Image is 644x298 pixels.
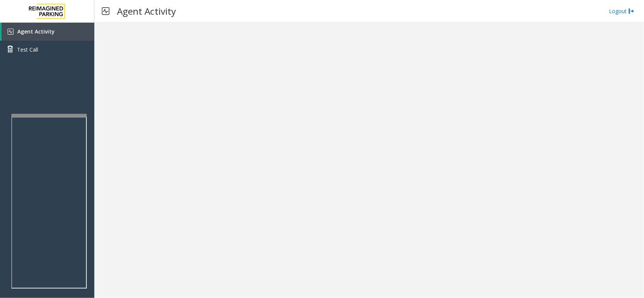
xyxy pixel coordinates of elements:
[102,2,109,20] img: pageIcon
[8,29,14,35] img: 'icon'
[17,28,55,35] span: Agent Activity
[2,23,94,41] a: Agent Activity
[609,7,635,15] a: Logout
[17,46,38,53] span: Test Call
[629,7,635,15] img: logout
[113,2,180,20] h3: Agent Activity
